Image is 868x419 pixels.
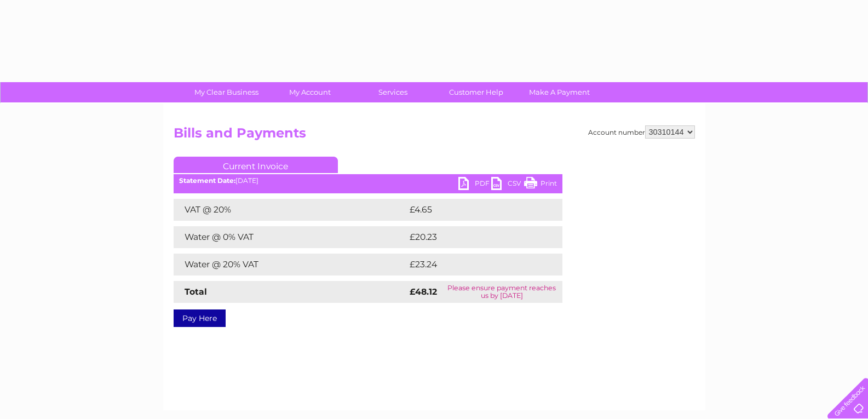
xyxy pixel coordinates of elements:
a: My Clear Business [181,82,272,102]
td: Please ensure payment reaches us by [DATE] [441,281,562,303]
a: PDF [458,177,491,193]
div: Account number [588,125,695,139]
a: Services [348,82,438,102]
a: Pay Here [174,309,226,327]
strong: £48.12 [410,286,437,297]
td: Water @ 0% VAT [174,226,407,248]
td: £23.24 [407,254,540,275]
strong: Total [185,286,207,297]
b: Statement Date: [179,176,235,185]
a: Current Invoice [174,157,338,173]
a: Customer Help [431,82,521,102]
a: Print [524,177,557,193]
div: [DATE] [174,177,562,185]
td: £4.65 [407,199,537,221]
td: Water @ 20% VAT [174,254,407,275]
a: Make A Payment [514,82,605,102]
a: CSV [491,177,524,193]
h2: Bills and Payments [174,125,695,146]
a: My Account [265,82,355,102]
td: £20.23 [407,226,540,248]
td: VAT @ 20% [174,199,407,221]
